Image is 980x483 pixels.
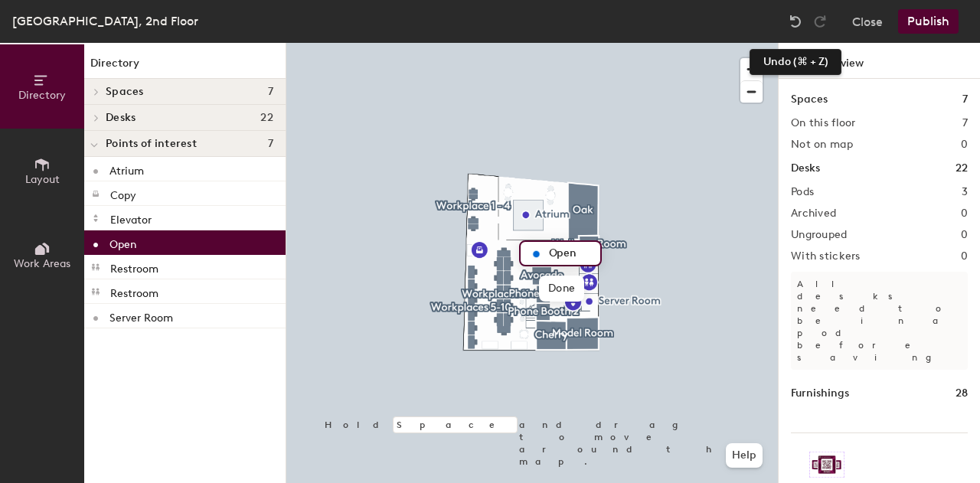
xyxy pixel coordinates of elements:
[955,160,968,177] h1: 22
[106,112,136,124] span: Desks
[106,86,144,98] span: Spaces
[961,229,968,241] h2: 0
[809,452,844,478] img: Sticker logo
[84,55,286,79] h1: Directory
[109,160,144,178] p: Atrium
[268,86,273,98] span: 7
[539,276,584,302] span: Done
[961,250,968,263] h2: 0
[110,282,158,300] p: Restroom
[260,112,273,124] span: 22
[110,209,152,227] p: Elevator
[791,117,856,129] h2: On this floor
[791,160,820,177] h1: Desks
[791,385,849,402] h1: Furnishings
[955,385,968,402] h1: 28
[962,117,968,129] h2: 7
[791,139,853,151] h2: Not on map
[25,173,60,186] span: Layout
[791,91,828,108] h1: Spaces
[268,138,273,150] span: 7
[791,250,861,263] h2: With stickers
[812,14,828,29] img: Redo
[106,138,197,150] span: Points of interest
[110,258,158,276] p: Restroom
[109,233,136,251] p: Open
[18,89,66,102] span: Directory
[791,207,836,220] h2: Archived
[852,9,883,34] button: Close
[791,272,968,370] p: All desks need to be in a pod before saving
[791,186,814,198] h2: Pods
[788,14,803,29] img: Undo
[527,245,545,263] img: generic_marker
[898,9,959,34] button: Publish
[962,186,968,198] h2: 3
[726,443,763,468] button: Help
[779,43,980,79] h1: Floor overview
[110,184,136,202] p: Copy
[109,307,173,325] p: Server Room
[961,207,968,220] h2: 0
[791,229,848,241] h2: Ungrouped
[12,11,198,31] div: [GEOGRAPHIC_DATA], 2nd Floor
[14,257,70,270] span: Work Areas
[961,139,968,151] h2: 0
[962,91,968,108] h1: 7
